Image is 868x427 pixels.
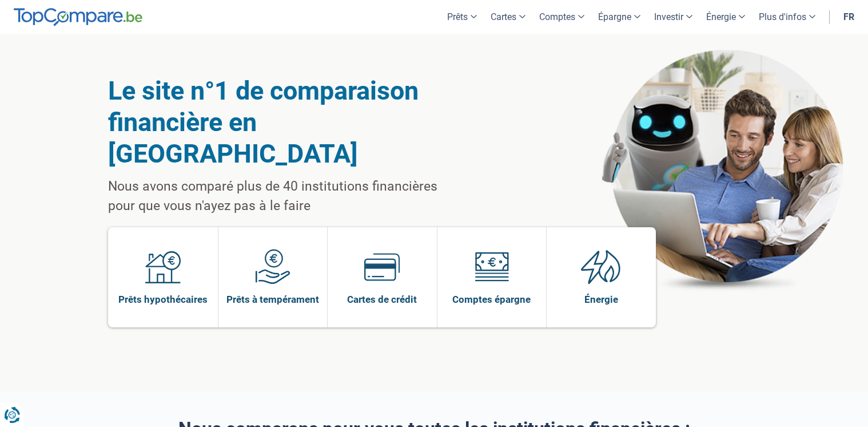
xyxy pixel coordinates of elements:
[218,227,328,327] a: Prêts à tempérament Prêts à tempérament
[226,293,319,306] span: Prêts à tempérament
[581,249,621,284] img: Énergie
[452,293,531,306] span: Comptes épargne
[255,249,290,284] img: Prêts à tempérament
[474,249,509,284] img: Comptes épargne
[328,227,437,327] a: Cartes de crédit Cartes de crédit
[437,227,547,327] a: Comptes épargne Comptes épargne
[108,227,218,327] a: Prêts hypothécaires Prêts hypothécaires
[547,227,656,327] a: Énergie Énergie
[584,293,618,306] span: Énergie
[118,293,208,306] span: Prêts hypothécaires
[108,75,467,169] h1: Le site n°1 de comparaison financière en [GEOGRAPHIC_DATA]
[14,8,142,26] img: TopCompare
[108,177,467,216] p: Nous avons comparé plus de 40 institutions financières pour que vous n'ayez pas à le faire
[364,249,400,284] img: Cartes de crédit
[145,249,181,284] img: Prêts hypothécaires
[347,293,417,306] span: Cartes de crédit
